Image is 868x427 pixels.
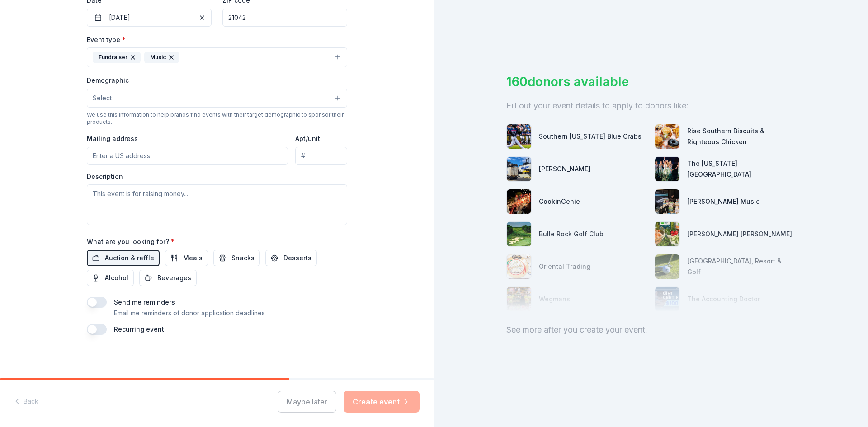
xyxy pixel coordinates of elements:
img: photo for Rise Southern Biscuits & Righteous Chicken [655,124,679,149]
div: [PERSON_NAME] Music [687,196,759,207]
label: What are you looking for? [87,237,175,246]
button: Desserts [265,250,317,266]
label: Event type [87,35,126,44]
p: Email me reminders of donor application deadlines [114,308,265,319]
div: Music [144,52,179,63]
span: Snacks [231,253,255,263]
div: The [US_STATE][GEOGRAPHIC_DATA] [687,158,796,180]
img: photo for Matson [507,157,531,181]
label: Demographic [87,76,129,85]
label: Mailing address [87,134,138,143]
button: Snacks [213,250,260,266]
div: Southern [US_STATE] Blue Crabs [539,131,642,142]
img: photo for The Maryland Theatre [655,157,679,181]
img: photo for CookinGenie [507,189,531,214]
label: Send me reminders [114,298,175,306]
div: We use this information to help brands find events with their target demographic to sponsor their... [87,111,347,126]
img: photo for Alfred Music [655,189,679,214]
img: photo for Southern Maryland Blue Crabs [507,124,531,149]
span: Select [93,93,112,103]
button: FundraiserMusic [87,47,347,67]
div: Fill out your event details to apply to donors like: [506,99,796,113]
button: Meals [165,250,208,266]
input: Enter a US address [87,147,288,165]
span: Beverages [157,272,191,283]
div: [PERSON_NAME] [539,164,590,174]
input: 12345 (U.S. only) [222,9,347,27]
div: See more after you create your event! [506,323,796,337]
div: Rise Southern Biscuits & Righteous Chicken [687,126,796,147]
button: Auction & raffle [87,250,160,266]
div: CookinGenie [539,196,580,207]
button: [DATE] [87,9,212,27]
span: Meals [183,253,203,263]
div: 160 donors available [506,72,796,91]
label: Apt/unit [295,134,320,143]
button: Select [87,89,347,108]
label: Recurring event [114,325,164,333]
input: # [295,147,347,165]
label: Description [87,172,123,181]
button: Alcohol [87,270,134,286]
span: Desserts [283,253,311,263]
button: Beverages [139,270,197,286]
span: Auction & raffle [105,253,154,263]
div: Fundraiser [93,52,141,63]
span: Alcohol [105,272,128,283]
